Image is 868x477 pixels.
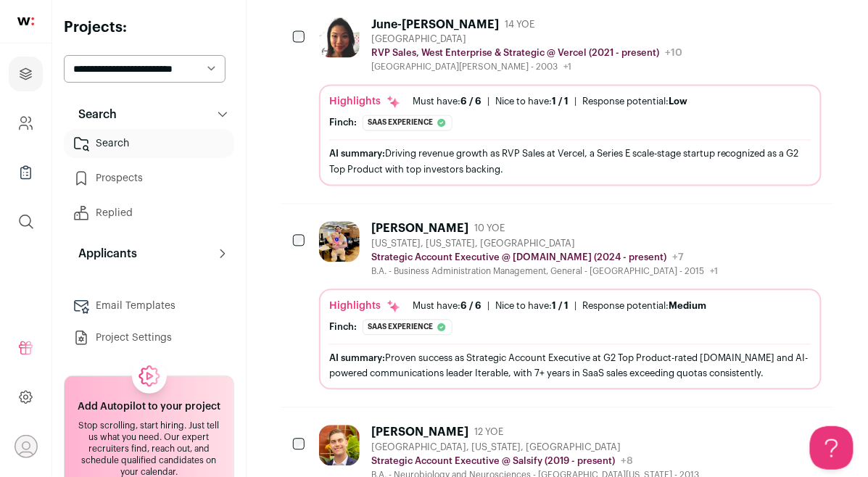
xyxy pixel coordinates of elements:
[363,320,452,336] div: Saas experience
[413,301,706,312] ul: | |
[64,323,234,352] a: Project Settings
[474,427,503,439] span: 12 YOE
[669,97,687,107] span: Low
[371,252,666,264] p: Strategic Account Executive @ [DOMAIN_NAME] (2024 - present)
[64,164,234,193] a: Prospects
[319,17,360,58] img: 426374c4351a7f2fa1153d717fab70bc6c6f5ab070bfd8d3aa0ccb05fdd3c528
[64,17,234,38] h2: Projects:
[329,351,811,381] div: Proven success as Strategic Account Executive at G2 Top Product-rated [DOMAIN_NAME] and AI-powere...
[371,426,468,440] div: [PERSON_NAME]
[552,302,569,311] span: 1 / 1
[319,17,822,186] a: June-[PERSON_NAME] 14 YOE [GEOGRAPHIC_DATA] RVP Sales, West Enterprise & Strategic @ Vercel (2021...
[552,97,569,107] span: 1 / 1
[319,222,822,390] a: [PERSON_NAME] 10 YOE [US_STATE], [US_STATE], [GEOGRAPHIC_DATA] Strategic Account Executive @ [DOM...
[621,457,633,467] span: +8
[9,155,43,190] a: Company Lists
[329,299,401,314] div: Highlights
[78,399,220,414] h2: Add Autopilot to your project
[505,19,534,30] span: 14 YOE
[413,301,481,312] div: Must have:
[329,95,401,109] div: Highlights
[15,435,38,458] button: Open dropdown
[665,49,682,59] span: +10
[64,291,234,320] a: Email Templates
[371,238,718,250] div: [US_STATE], [US_STATE], [GEOGRAPHIC_DATA]
[64,199,234,228] a: Replied
[371,266,718,278] div: B.A. - Business Administration Management, General - [GEOGRAPHIC_DATA] - 2015
[371,48,659,59] p: RVP Sales, West Enterprise & Strategic @ Vercel (2021 - present)
[329,354,385,363] span: AI summary:
[64,239,234,268] button: Applicants
[329,322,357,333] div: Finch:
[672,253,684,263] span: +7
[319,426,360,466] img: 13c7605876028f36597186fc8205690c98c20951a3e65fe632d65b9937bdb4e2
[319,222,360,262] img: 84c12c9ea382ed9da88d94c24657f11b465331f736aba36c8d883c25dfd00a6b
[371,34,682,46] div: [GEOGRAPHIC_DATA]
[563,63,571,72] span: +1
[582,96,687,108] div: Response potential:
[64,100,234,129] button: Search
[413,96,687,108] ul: | |
[371,62,682,73] div: [GEOGRAPHIC_DATA][PERSON_NAME] - 2003
[9,106,43,141] a: Company and ATS Settings
[460,97,481,107] span: 6 / 6
[582,301,706,312] div: Response potential:
[371,442,699,454] div: [GEOGRAPHIC_DATA], [US_STATE], [GEOGRAPHIC_DATA]
[371,17,499,32] div: June-[PERSON_NAME]
[474,223,505,235] span: 10 YOE
[64,129,234,158] a: Search
[363,115,452,131] div: Saas experience
[17,17,34,25] img: wellfound-shorthand-0d5821cbd27db2630d0214b213865d53afaa358527fdda9d0ea32b1df1b89c2c.svg
[413,96,481,108] div: Must have:
[810,426,853,470] iframe: Help Scout Beacon - Open
[371,222,468,236] div: [PERSON_NAME]
[70,245,137,262] p: Applicants
[329,146,811,177] div: Driving revenue growth as RVP Sales at Vercel, a Series E scale-stage startup recognized as a G2 ...
[329,117,357,129] div: Finch:
[70,106,117,123] p: Search
[9,57,43,91] a: Projects
[329,149,385,159] span: AI summary:
[669,302,706,311] span: Medium
[371,456,615,468] p: Strategic Account Executive @ Salsify (2019 - present)
[460,302,481,311] span: 6 / 6
[710,267,718,276] span: +1
[495,96,569,108] div: Nice to have:
[495,301,569,312] div: Nice to have:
